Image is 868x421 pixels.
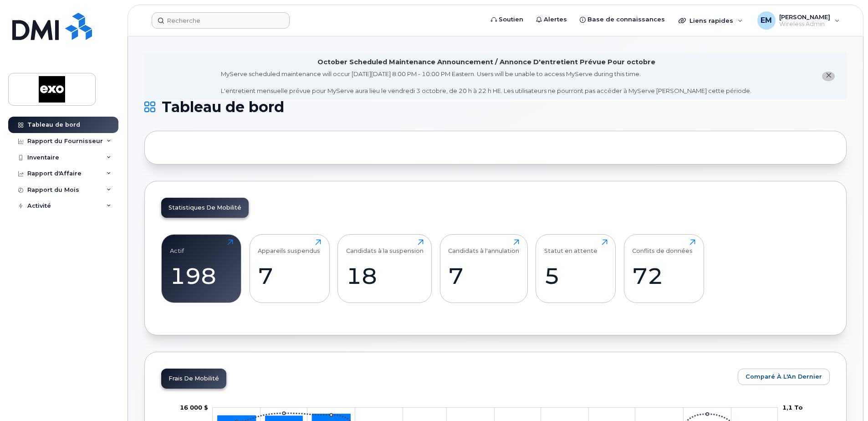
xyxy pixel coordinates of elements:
div: Actif [170,239,184,254]
div: 7 [258,262,321,289]
div: Candidats à la suspension [346,239,424,254]
a: Conflits de données72 [632,239,695,298]
div: Appareils suspendus [258,239,320,254]
a: Candidats à la suspension18 [346,239,424,298]
div: MyServe scheduled maintenance will occur [DATE][DATE] 8:00 PM - 10:00 PM Eastern. Users will be u... [221,70,751,95]
span: Comparé à l'An Dernier [745,372,822,381]
span: Tableau de bord [162,100,284,114]
div: 7 [448,262,519,289]
button: close notification [822,72,835,81]
a: Actif198 [170,239,233,298]
div: 198 [170,262,233,289]
button: Comparé à l'An Dernier [738,369,830,385]
div: Candidats à l'annulation [448,239,519,254]
div: October Scheduled Maintenance Announcement / Annonce D'entretient Prévue Pour octobre [317,57,655,67]
tspan: 1,1 To [782,404,803,411]
a: Statut en attente5 [544,239,608,298]
a: Candidats à l'annulation7 [448,239,519,298]
div: 18 [346,262,424,289]
a: Appareils suspendus7 [258,239,321,298]
div: Conflits de données [632,239,693,254]
g: 0 $ [180,404,208,411]
div: Statut en attente [544,239,597,254]
tspan: 16 000 $ [180,404,208,411]
div: 5 [544,262,608,289]
div: 72 [632,262,695,289]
